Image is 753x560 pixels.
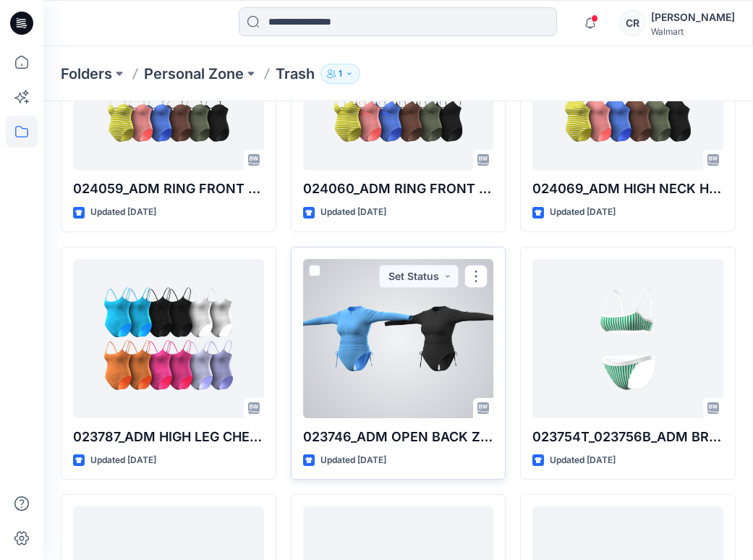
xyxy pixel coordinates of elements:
[303,259,494,418] a: 023746_ADM OPEN BACK ZIPPER FRONT ONE PIECE
[320,205,386,220] p: Updated [DATE]
[61,64,112,84] a: Folders
[90,205,156,220] p: Updated [DATE]
[550,205,616,220] p: Updated [DATE]
[73,179,264,199] p: 024059_ADM RING FRONT BANDEAU ONE PIECE
[320,453,386,468] p: Updated [DATE]
[651,9,735,26] div: [PERSON_NAME]
[73,259,264,418] a: 023787_ADM HIGH LEG CHEEKY ONE PIECE
[303,427,494,447] p: 023746_ADM OPEN BACK ZIPPER FRONT ONE PIECE
[303,179,494,199] p: 024060_ADM RING FRONT CUT OUT ONE PIECE
[276,64,315,84] p: Trash
[619,10,645,36] div: CR
[651,26,735,37] div: Walmart
[320,64,360,84] button: 1
[532,259,723,418] a: 023754T_023756B_ADM BRALETTE & LOW RISE HIGH LEG CHEEKY BOTTOM
[532,427,723,447] p: 023754T_023756B_ADM BRALETTE & LOW RISE HIGH LEG CHEEKY BOTTOM
[144,64,244,84] a: Personal Zone
[339,66,342,82] p: 1
[550,453,616,468] p: Updated [DATE]
[532,179,723,199] p: 024069_ADM HIGH NECK HALTER ONE PIECE
[73,427,264,447] p: 023787_ADM HIGH LEG CHEEKY ONE PIECE
[90,453,156,468] p: Updated [DATE]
